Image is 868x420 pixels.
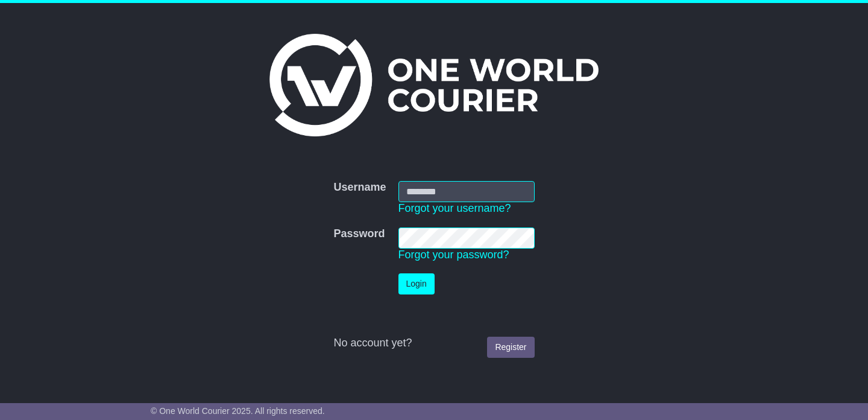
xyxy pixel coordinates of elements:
button: Login [398,273,435,294]
label: Password [333,227,385,241]
span: © One World Courier 2025. All rights reserved. [151,406,325,416]
div: No account yet? [333,337,534,350]
label: Username [333,181,386,194]
img: One World [269,34,599,136]
a: Forgot your password? [398,249,509,261]
a: Forgot your username? [398,202,511,214]
a: Register [487,337,534,358]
